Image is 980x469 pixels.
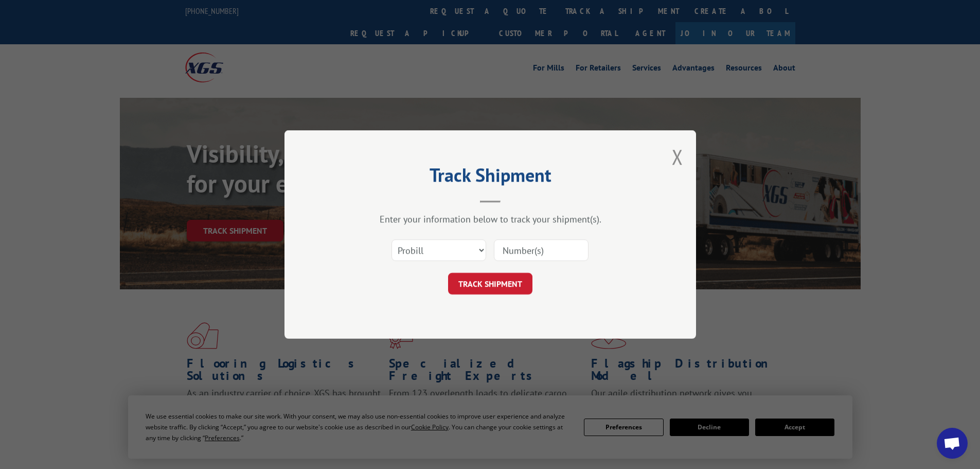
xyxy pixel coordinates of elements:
div: Enter your information below to track your shipment(s). [336,213,645,225]
button: TRACK SHIPMENT [448,273,532,294]
h2: Track Shipment [336,168,645,187]
button: Close modal [672,143,683,170]
div: Open chat [937,428,968,459]
input: Number(s) [494,239,589,261]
